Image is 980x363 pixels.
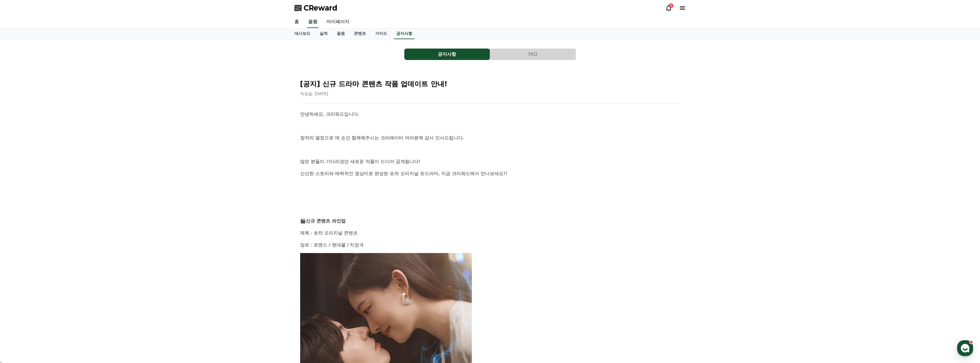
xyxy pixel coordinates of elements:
a: 대시보드 [290,28,315,39]
span: 작성일: [DATE] [300,91,328,96]
a: FAQ [490,49,576,60]
strong: 신규 콘텐츠 라인업 [306,218,346,224]
button: 공지사항 [404,49,490,60]
a: 공지사항 [394,28,415,39]
a: CReward [294,3,337,13]
a: 콘텐츠 [349,28,371,39]
span: CReward [304,3,337,13]
a: 홈 [290,16,304,28]
a: 4 [665,5,672,11]
p: 장르 : 로맨스 / 현대물 / 치정극 [300,241,680,249]
a: 음원 [332,28,349,39]
a: 마이페이지 [322,16,354,28]
a: 실적 [315,28,332,39]
button: FAQ [490,49,576,60]
p: 안녕하세요, 크리워드입니다. [300,111,680,118]
a: 공지사항 [404,49,490,60]
a: 음원 [307,16,318,28]
p: 창작의 열정으로 매 순간 함께해주시는 크리에이터 여러분께 감사 인사드립니다. [300,134,680,142]
p: 신선한 스토리와 매력적인 영상미로 완성된 숏챠 오리지널 숏드라마, 지금 크리워드에서 만나보세요!! [300,170,680,177]
div: 4 [669,3,673,8]
h2: [공지] 신규 드라마 콘텐츠 작품 업데이트 안내! [300,79,680,89]
a: 가이드 [371,28,392,39]
p: 많은 분들이 기다리셨던 새로운 작품이 드디어 공개됩니다! [300,158,680,165]
span: 🎬 [300,218,306,224]
p: 제목 : 숏챠 오리지널 콘텐츠 [300,229,680,237]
